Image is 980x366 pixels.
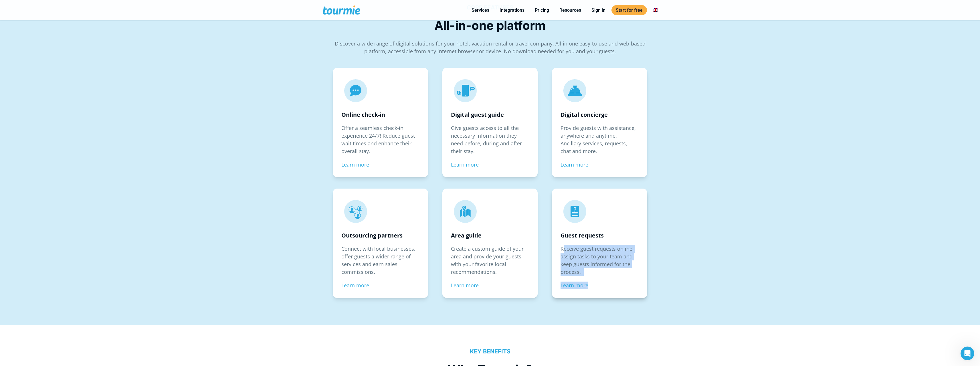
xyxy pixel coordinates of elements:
span: All-in-one platform [434,18,546,33]
a: Learn more [451,282,479,289]
iframe: Intercom live chat [961,347,974,360]
a: Learn more [561,161,588,168]
p: Offer a seamless check-in experience 24/7! Reduce guest wait times and enhance their overall stay. [341,124,419,155]
a: Learn more [451,161,479,168]
p: Connect with local businesses, offer guests a wider range of services and earn sales commissions. [341,245,419,276]
p: Receive guest requests online, assign tasks to your team and keep guests informed for the process. [561,245,639,276]
h5: KEY BENEFITS [323,348,658,355]
p: Provide guests with assistance, anywhere and anytime. Ancillary services, requests, chat and more. [561,124,639,155]
p: Give guests access to all the necessary information they need before, during and after their stay. [451,124,529,155]
a: Resources [555,7,585,14]
strong: Online check-in [341,111,385,118]
p: Create a custom guide of your area and provide your guests with your favorite local recommendations. [451,245,529,276]
a: Integrations [495,7,529,14]
a: Learn more [341,282,369,289]
strong: Outsourcing partners [341,232,403,239]
a: Learn more [561,282,588,289]
strong: Area guide [451,232,482,239]
a: Pricing [530,7,553,14]
p: Discover a wide range of digital solutions for your hotel, vacation rental or travel company. All... [332,40,649,55]
a: Services [467,7,494,14]
strong: Digital concierge [561,111,608,118]
strong: Digital guest guide [451,111,504,118]
a: Sign in [587,7,610,14]
a: Learn more [341,161,369,168]
a: Start for free [611,5,647,15]
strong: Guest requests [561,232,604,239]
